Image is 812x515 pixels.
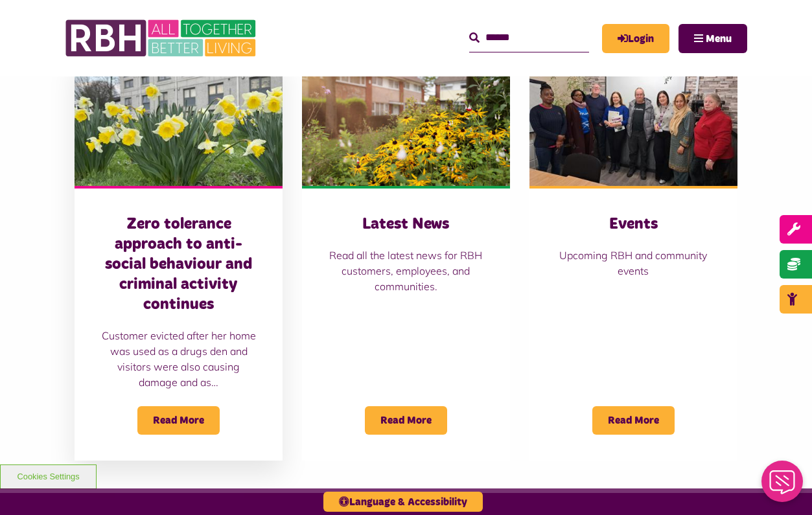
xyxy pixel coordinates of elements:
[100,214,257,315] h3: Zero tolerance approach to anti-social behaviour and criminal activity continues
[302,56,510,461] a: Latest News Read all the latest news for RBH customers, employees, and communities. Read More
[65,13,259,63] img: RBH
[137,406,220,435] span: Read More
[754,457,812,515] iframe: Netcall Web Assistant for live chat
[100,328,257,390] p: Customer evicted after her home was used as a drugs den and visitors were also causing damage and...
[75,56,283,186] img: Freehold
[302,56,510,186] img: SAZ MEDIA RBH HOUSING4
[602,24,669,53] a: MyRBH
[328,247,484,294] p: Read all the latest news for RBH customers, employees, and communities.
[365,406,447,435] span: Read More
[529,56,737,186] img: Group photo of customers and colleagues at Spotland Community Centre
[555,247,712,279] p: Upcoming RBH and community events
[555,214,712,235] h3: Events
[323,492,483,512] button: Language & Accessibility
[75,56,283,461] a: Zero tolerance approach to anti-social behaviour and criminal activity continues Customer evicted...
[529,56,737,461] a: Events Upcoming RBH and community events Read More
[679,24,747,53] button: Navigation
[469,24,589,52] input: Search
[328,214,484,235] h3: Latest News
[706,34,732,44] span: Menu
[592,406,675,435] span: Read More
